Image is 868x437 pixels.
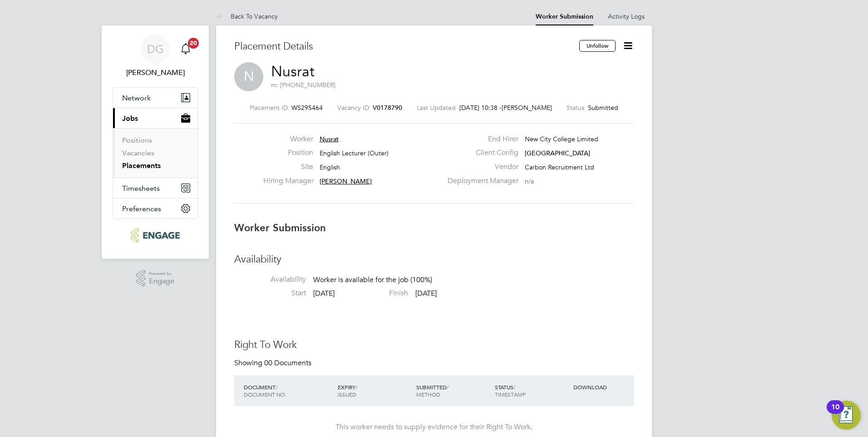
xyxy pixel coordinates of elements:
span: Jobs [122,114,138,123]
span: Engage [149,278,174,285]
label: Status [567,104,584,112]
span: Carbon Recruitment Ltd [525,163,594,171]
span: m: [PHONE_NUMBER] [271,81,335,89]
a: Back To Vacancy [216,12,278,20]
button: Preferences [113,199,197,218]
h3: Placement Details [234,40,572,53]
div: Showing [234,358,313,368]
label: Client Config [442,148,518,158]
h3: Right To Work [234,338,634,352]
span: Nusrat [320,135,339,143]
span: [PERSON_NAME] [502,104,552,112]
span: / [513,383,515,391]
button: Network [113,88,197,108]
span: N [234,62,263,91]
button: Jobs [113,108,197,128]
button: Open Resource Center, 10 new notifications [832,401,861,430]
a: Placements [122,161,161,170]
span: [DATE] [313,289,335,298]
b: Worker Submission [234,222,326,234]
label: Vacancy ID [337,104,369,112]
span: ISSUED [338,391,356,398]
div: 10 [831,407,839,419]
span: DOCUMENT NO. [244,391,286,398]
label: Availability [234,275,306,284]
a: Powered byEngage [136,270,175,287]
label: Vendor [442,162,518,172]
nav: Main navigation [102,25,209,259]
div: STATUS [493,379,571,402]
span: [DATE] 10:38 - [459,104,502,112]
div: This worker needs to supply evidence for their Right To Work. [243,422,625,432]
h3: Availability [234,253,634,266]
span: Daria Gregory [113,67,198,78]
span: DG [147,43,164,55]
label: Worker [263,134,313,144]
div: DOCUMENT [242,379,335,402]
a: Positions [122,136,152,144]
label: Position [263,148,313,158]
span: New City College Limited [525,135,598,143]
a: 20 [177,35,195,64]
button: Timesheets [113,178,197,198]
span: [PERSON_NAME] [320,177,372,185]
label: Deployment Manager [442,176,518,186]
label: Placement ID [250,104,288,112]
span: Powered by [149,270,174,278]
a: Nusrat [271,63,315,80]
span: 20 [188,38,199,49]
span: Network [122,94,151,102]
span: [DATE] [415,289,437,298]
span: English [320,163,340,171]
span: / [355,383,357,391]
span: WS295464 [291,104,323,112]
img: ncclondon-logo-retina.png [131,228,179,243]
span: English Lecturer (Outer) [320,149,389,157]
label: Last Updated [417,104,456,112]
a: Vacancies [122,149,154,157]
div: SUBMITTED [414,379,493,402]
a: Go to home page [113,228,198,243]
a: Worker Submission [536,13,593,20]
span: TIMESTAMP [495,391,526,398]
label: Site [263,162,313,172]
span: Submitted [588,104,618,112]
div: Jobs [113,128,197,178]
span: / [447,383,449,391]
span: METHOD [416,391,440,398]
span: 00 Documents [264,358,311,367]
span: Timesheets [122,184,160,193]
label: End Hirer [442,134,518,144]
span: n/a [525,177,534,185]
button: Unfollow [579,40,616,52]
label: Hiring Manager [263,176,313,186]
a: Activity Logs [608,12,645,20]
span: Worker is available for the job (100%) [313,275,432,284]
span: Preferences [122,204,161,213]
a: DG[PERSON_NAME] [113,35,198,78]
label: Start [234,288,306,298]
div: DOWNLOAD [571,379,634,395]
div: EXPIRY [335,379,414,402]
label: Finish [336,288,408,298]
span: [GEOGRAPHIC_DATA] [525,149,590,157]
span: / [276,383,277,391]
span: V0178790 [373,104,402,112]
